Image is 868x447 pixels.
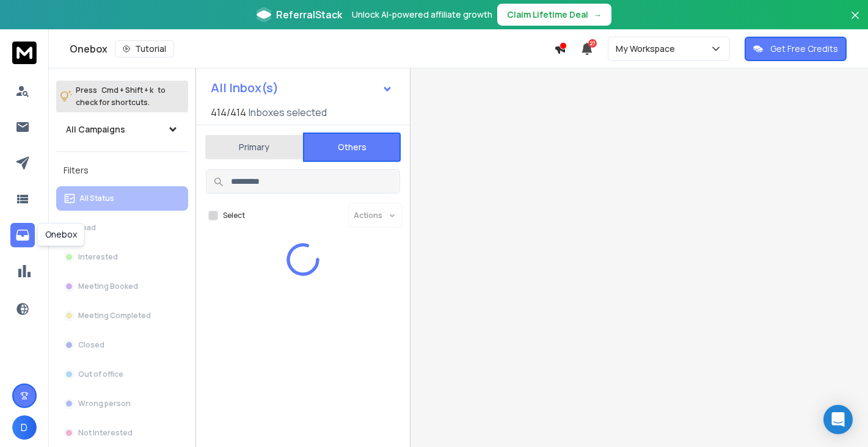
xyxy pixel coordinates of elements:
[211,82,279,94] h1: All Inbox(s)
[223,211,245,220] label: Select
[276,7,342,22] span: ReferralStack
[303,133,401,162] button: Others
[115,40,174,57] button: Tutorial
[352,9,492,21] p: Unlock AI-powered affiliate growth
[56,162,188,179] h3: Filters
[12,415,37,440] button: D
[770,43,838,55] p: Get Free Credits
[593,9,602,21] span: →
[100,83,155,97] span: Cmd + Shift + k
[201,76,403,100] button: All Inbox(s)
[616,43,680,55] p: My Workspace
[70,40,554,57] div: Onebox
[56,117,188,142] button: All Campaigns
[588,39,597,48] span: 27
[211,105,246,120] span: 414 / 414
[76,84,166,109] p: Press to check for shortcuts.
[847,7,863,37] button: Close banner
[205,134,303,161] button: Primary
[66,123,125,136] h1: All Campaigns
[37,223,85,246] div: Onebox
[745,37,847,61] button: Get Free Credits
[249,105,327,120] h3: Inboxes selected
[823,405,853,434] div: Open Intercom Messenger
[497,4,611,26] button: Claim Lifetime Deal→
